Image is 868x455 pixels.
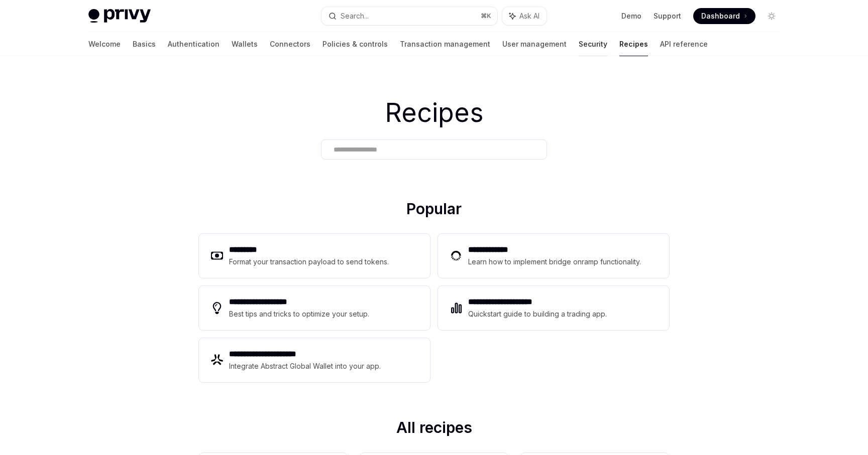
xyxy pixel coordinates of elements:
span: Dashboard [701,11,740,21]
a: Recipes [619,32,648,56]
div: Quickstart guide to building a trading app. [468,308,607,320]
span: Ask AI [519,11,539,21]
div: Search... [341,10,369,22]
button: Toggle dark mode [764,8,780,24]
a: Wallets [232,32,258,56]
div: Format your transaction payload to send tokens. [229,256,389,268]
a: User management [502,32,567,56]
button: Search...⌘K [321,7,497,25]
a: **** **** ***Learn how to implement bridge onramp functionality. [438,234,669,278]
div: Learn how to implement bridge onramp functionality. [468,256,644,268]
a: **** ****Format your transaction payload to send tokens. [199,234,430,278]
div: Best tips and tricks to optimize your setup. [229,308,371,320]
a: Policies & controls [322,32,388,56]
a: API reference [660,32,708,56]
a: Security [579,32,607,56]
span: ⌘ K [481,12,491,20]
img: light logo [88,9,151,23]
div: Integrate Abstract Global Wallet into your app. [229,360,382,372]
a: Welcome [88,32,121,56]
h2: All recipes [199,418,669,440]
button: Ask AI [502,7,547,25]
a: Demo [621,11,641,21]
a: Support [654,11,681,21]
a: Transaction management [400,32,490,56]
h2: Popular [199,200,669,222]
a: Basics [133,32,156,56]
a: Authentication [168,32,220,56]
a: Connectors [270,32,310,56]
a: Dashboard [693,8,755,24]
